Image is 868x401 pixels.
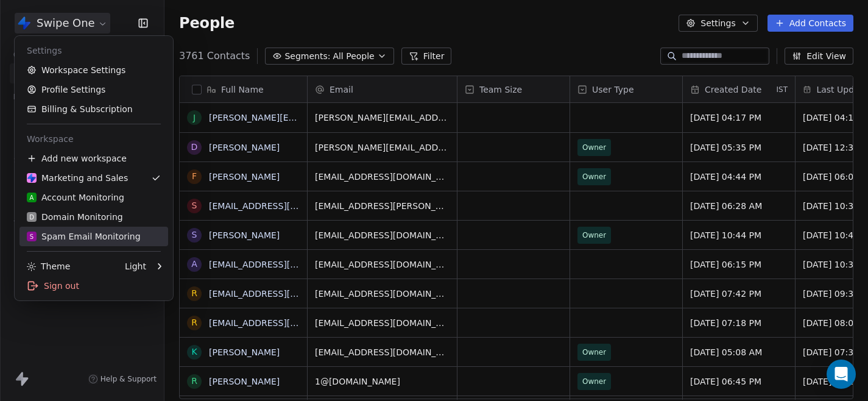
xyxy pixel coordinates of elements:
a: Workspace Settings [19,60,168,80]
span: A [30,193,34,202]
div: Account Monitoring [27,191,124,204]
a: Billing & Subscription [19,99,168,119]
div: Settings [19,41,168,60]
span: D [29,213,34,222]
div: Domain Monitoring [27,211,123,223]
div: Add new workspace [19,149,168,168]
div: Marketing and Sales [27,172,128,184]
img: Swipe%20One%20Logo%201-1.svg [27,173,37,183]
div: Theme [27,260,70,272]
span: S [30,232,34,241]
div: Workspace [19,129,168,149]
div: Spam Email Monitoring [27,230,141,243]
div: Light [125,260,146,272]
div: Sign out [19,276,168,296]
a: Profile Settings [19,80,168,99]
